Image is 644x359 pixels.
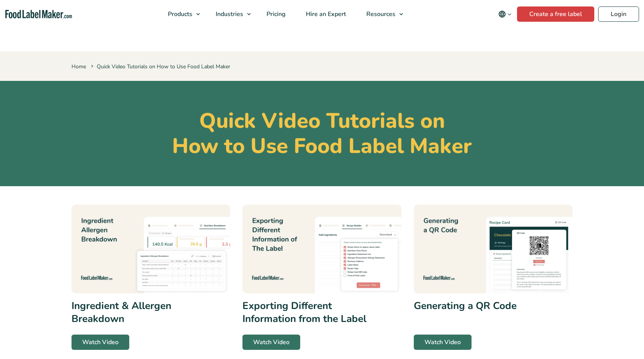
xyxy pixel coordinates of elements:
a: Food Label Maker homepage [5,10,72,19]
a: Watch Video [72,335,129,350]
a: Login [598,6,639,22]
a: Home [72,63,86,70]
a: Create a free label [517,6,594,22]
span: Hire an Expert [304,10,347,18]
h3: Exporting Different Information from the Label [242,299,377,325]
span: Industries [213,10,244,18]
a: Watch Video [242,335,300,350]
h1: Quick Video Tutorials on How to Use Food Label Maker [72,108,572,159]
a: Watch Video [414,335,472,350]
h3: Generating a QR Code [414,299,548,312]
span: Quick Video Tutorials on How to Use Food Label Maker [89,63,230,70]
span: Pricing [264,10,286,18]
span: Resources [364,10,396,18]
h3: Ingredient & Allergen Breakdown [72,299,206,325]
span: Products [166,10,193,18]
button: Change language [493,6,517,22]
